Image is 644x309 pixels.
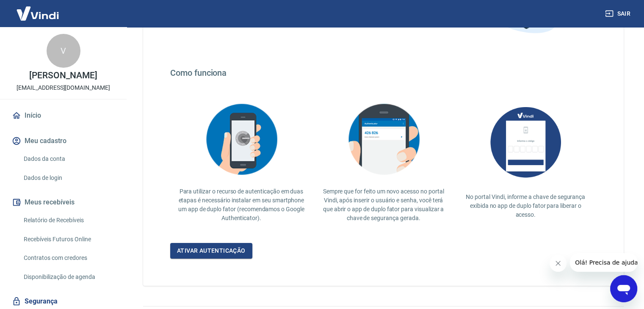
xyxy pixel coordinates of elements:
a: Disponibilização de agenda [20,268,116,286]
img: explication-mfa3.c449ef126faf1c3e3bb9.png [341,98,426,180]
a: Relatório de Recebíveis [20,212,116,229]
p: [EMAIL_ADDRESS][DOMAIN_NAME] [17,83,110,92]
iframe: Botão para abrir a janela de mensagens [610,275,637,302]
button: Meus recebíveis [10,193,116,212]
p: No portal Vindi, informe a chave de segurança exibida no app de duplo fator para liberar o acesso. [461,193,590,219]
img: explication-mfa2.908d58f25590a47144d3.png [199,98,284,180]
a: Dados de login [20,169,116,187]
p: [PERSON_NAME] [29,71,97,80]
a: Ativar autenticação [170,243,252,259]
a: Dados da conta [20,150,116,168]
img: Vindi [10,0,65,26]
iframe: Mensagem da empresa [570,253,637,272]
button: Sair [603,6,634,22]
a: Início [10,106,116,125]
a: Contratos com credores [20,249,116,267]
span: Olá! Precisa de ajuda? [5,6,71,13]
h4: Como funciona [170,68,597,78]
button: Meu cadastro [10,132,116,150]
a: Recebíveis Futuros Online [20,231,116,248]
img: AUbNX1O5CQAAAABJRU5ErkJggg== [483,98,568,186]
p: Sempre que for feito um novo acesso no portal Vindi, após inserir o usuário e senha, você terá qu... [319,187,448,223]
p: Para utilizar o recurso de autenticação em duas etapas é necessário instalar em seu smartphone um... [177,187,306,223]
iframe: Fechar mensagem [550,255,567,272]
div: V [47,34,80,68]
